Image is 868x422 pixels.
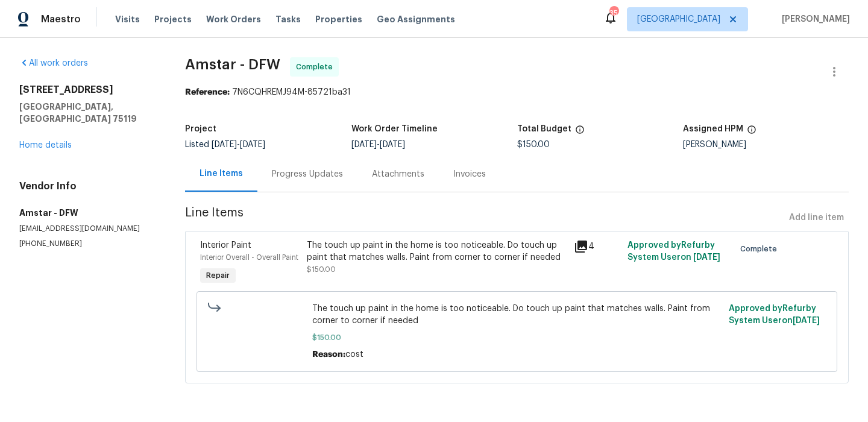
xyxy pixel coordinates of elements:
[275,15,301,24] span: Tasks
[351,125,438,133] h5: Work Order Timeline
[307,239,567,263] div: The touch up paint in the home is too noticeable. Do touch up paint that matches walls. Paint fro...
[307,266,336,273] span: $150.00
[351,140,377,149] span: [DATE]
[312,303,722,327] span: The touch up paint in the home is too noticeable. Do touch up paint that matches walls. Paint fro...
[212,140,265,149] span: -
[637,13,720,25] span: [GEOGRAPHIC_DATA]
[19,180,156,192] h4: Vendor Info
[19,84,156,96] h2: [STREET_ADDRESS]
[200,241,251,250] span: Interior Paint
[793,316,820,325] span: [DATE]
[740,243,782,255] span: Complete
[315,13,362,25] span: Properties
[517,140,550,149] span: $150.00
[206,13,261,25] span: Work Orders
[185,57,280,72] span: Amstar - DFW
[683,140,849,149] div: [PERSON_NAME]
[351,140,405,149] span: -
[185,86,849,98] div: 7N6CQHREMJ94M-85721ba31
[41,13,81,25] span: Maestro
[201,269,234,282] span: Repair
[19,59,88,68] a: All work orders
[115,13,140,25] span: Visits
[185,207,784,229] span: Line Items
[312,350,345,359] span: Reason:
[575,125,585,140] span: The total cost of line items that have been proposed by Opendoor. This sum includes line items th...
[185,88,230,96] b: Reference:
[312,332,722,344] span: $150.00
[240,140,265,149] span: [DATE]
[19,101,156,125] h5: [GEOGRAPHIC_DATA], [GEOGRAPHIC_DATA] 75119
[693,253,720,262] span: [DATE]
[19,224,156,234] p: [EMAIL_ADDRESS][DOMAIN_NAME]
[380,140,405,149] span: [DATE]
[296,61,338,73] span: Complete
[609,7,618,19] div: 35
[683,125,743,133] h5: Assigned HPM
[729,304,820,325] span: Approved by Refurby System User on
[345,350,363,359] span: cost
[627,241,720,262] span: Approved by Refurby System User on
[574,239,620,254] div: 4
[747,125,756,140] span: The hpm assigned to this work order.
[185,125,216,133] h5: Project
[19,207,156,219] h5: Amstar - DFW
[517,125,571,133] h5: Total Budget
[19,141,72,150] a: Home details
[372,168,424,180] div: Attachments
[272,168,343,180] div: Progress Updates
[453,168,486,180] div: Invoices
[777,13,850,25] span: [PERSON_NAME]
[185,140,265,149] span: Listed
[154,13,192,25] span: Projects
[200,168,243,180] div: Line Items
[377,13,455,25] span: Geo Assignments
[200,254,298,261] span: Interior Overall - Overall Paint
[19,239,156,249] p: [PHONE_NUMBER]
[212,140,237,149] span: [DATE]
